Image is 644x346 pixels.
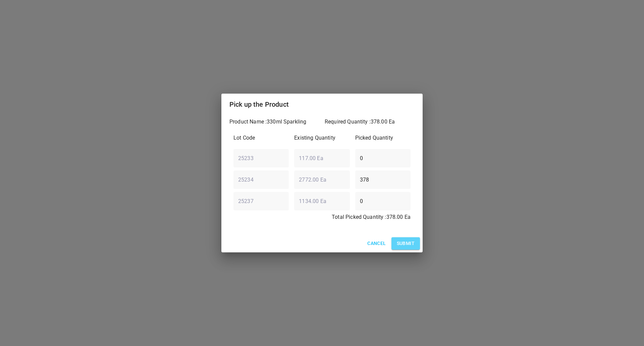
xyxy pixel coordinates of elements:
[233,170,289,189] input: Lot Code
[233,213,411,221] p: Total Picked Quantity : 378.00 Ea
[367,239,386,248] span: Cancel
[397,239,415,248] span: Submit
[365,237,388,250] button: Cancel
[229,99,415,110] h2: Pick up the Product
[355,134,411,142] p: Picked Quantity
[294,134,350,142] p: Existing Quantity
[229,118,319,126] p: Product Name : 330ml Sparkling
[294,149,350,167] input: Total Unit Value
[233,149,289,167] input: Lot Code
[391,237,420,250] button: Submit
[355,192,411,210] input: PickedUp Quantity
[233,134,289,142] p: Lot Code
[325,118,415,126] p: Required Quantity : 378.00 Ea
[233,192,289,210] input: Lot Code
[355,149,411,167] input: PickedUp Quantity
[355,170,411,189] input: PickedUp Quantity
[294,192,350,210] input: Total Unit Value
[294,170,350,189] input: Total Unit Value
